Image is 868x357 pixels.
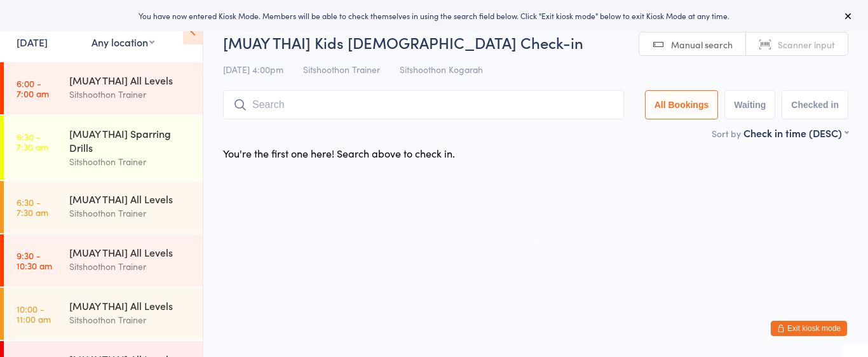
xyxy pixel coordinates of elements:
time: 6:00 - 7:00 am [17,78,49,98]
div: Sitshoothon Trainer [69,206,192,220]
time: 10:00 - 11:00 am [17,304,51,324]
a: 6:30 -7:30 am[MUAY THAI] All LevelsSitshoothon Trainer [4,181,203,233]
div: You're the first one here! Search above to check in. [223,146,455,160]
div: Sitshoothon Trainer [69,87,192,102]
div: [MUAY THAI] All Levels [69,299,192,313]
span: Sitshoothon Trainer [303,63,380,76]
button: Waiting [724,90,775,119]
a: 10:00 -11:00 am[MUAY THAI] All LevelsSitshoothon Trainer [4,288,203,340]
a: [DATE] [17,35,48,49]
label: Sort by [712,127,741,140]
div: Sitshoothon Trainer [69,154,192,169]
a: 6:30 -7:30 am[MUAY THAI] Sparring DrillsSitshoothon Trainer [4,116,203,180]
a: 6:00 -7:00 am[MUAY THAI] All LevelsSitshoothon Trainer [4,62,203,114]
span: [DATE] 4:00pm [223,63,283,76]
input: Search [223,90,624,119]
button: Exit kiosk mode [771,321,847,336]
div: You have now entered Kiosk Mode. Members will be able to check themselves in using the search fie... [20,10,848,21]
div: Sitshoothon Trainer [69,313,192,327]
div: [MUAY THAI] Sparring Drills [69,126,192,154]
div: Check in time (DESC) [743,126,848,140]
a: 9:30 -10:30 am[MUAY THAI] All LevelsSitshoothon Trainer [4,234,203,286]
button: All Bookings [645,90,719,119]
time: 6:30 - 7:30 am [17,131,48,152]
div: [MUAY THAI] All Levels [69,245,192,259]
time: 6:30 - 7:30 am [17,197,48,217]
span: Manual search [671,38,733,51]
span: Sitshoothon Kogarah [400,63,483,76]
div: Sitshoothon Trainer [69,259,192,274]
div: [MUAY THAI] All Levels [69,192,192,206]
span: Scanner input [778,38,835,51]
div: [MUAY THAI] All Levels [69,73,192,87]
div: Any location [92,35,154,49]
button: Checked in [782,90,848,119]
time: 9:30 - 10:30 am [17,250,52,271]
h2: [MUAY THAI] Kids [DEMOGRAPHIC_DATA] Check-in [223,32,848,53]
